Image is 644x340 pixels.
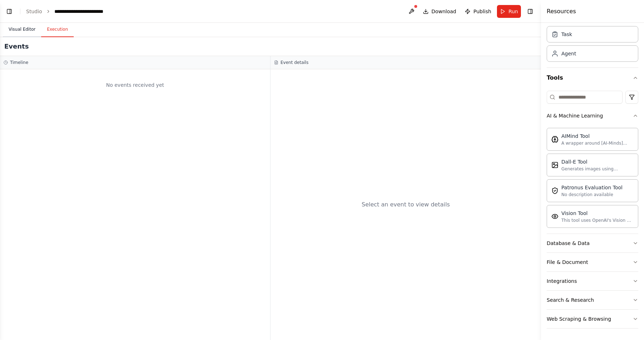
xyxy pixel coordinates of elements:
[547,296,594,304] div: Search & Research
[4,41,29,51] h2: Events
[561,50,576,57] div: Agent
[3,22,41,37] button: Visual Editor
[561,184,623,191] div: Patronus Evaluation Tool
[561,158,634,165] div: Dall-E Tool
[551,187,558,194] img: PatronusEvalTool
[525,6,535,16] button: Hide right sidebar
[547,272,638,290] button: Integrations
[508,8,518,15] span: Run
[4,6,14,16] button: Show left sidebar
[26,9,42,14] a: Studio
[362,200,450,209] div: Select an event to view details
[420,5,459,18] button: Download
[547,315,611,322] div: Web Scraping & Browsing
[551,213,558,220] img: VisionTool
[431,8,457,15] span: Download
[547,23,638,67] div: Crew
[561,132,634,140] div: AIMind Tool
[41,22,74,37] button: Execution
[547,106,638,125] button: AI & Machine Learning
[547,112,603,119] div: AI & Machine Learning
[547,68,638,88] button: Tools
[497,5,521,18] button: Run
[547,259,588,266] div: File & Document
[547,291,638,309] button: Search & Research
[551,136,558,143] img: AIMindTool
[547,277,577,285] div: Integrations
[280,60,308,65] h3: Event details
[547,88,638,334] div: Tools
[547,125,638,234] div: AI & Machine Learning
[547,253,638,271] button: File & Document
[4,73,267,97] div: No events received yet
[462,5,494,18] button: Publish
[561,31,572,38] div: Task
[10,60,28,65] h3: Timeline
[547,240,590,247] div: Database & Data
[561,166,634,172] div: Generates images using OpenAI's Dall-E model.
[547,234,638,252] button: Database & Data
[473,8,491,15] span: Publish
[561,140,634,146] div: A wrapper around [AI-Minds]([URL][DOMAIN_NAME]). Useful for when you need answers to questions fr...
[561,210,634,217] div: Vision Tool
[551,161,558,169] img: DallETool
[561,192,623,197] div: No description available
[561,217,634,223] div: This tool uses OpenAI's Vision API to describe the contents of an image.
[547,310,638,328] button: Web Scraping & Browsing
[547,7,576,16] h4: Resources
[26,8,124,15] nav: breadcrumb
